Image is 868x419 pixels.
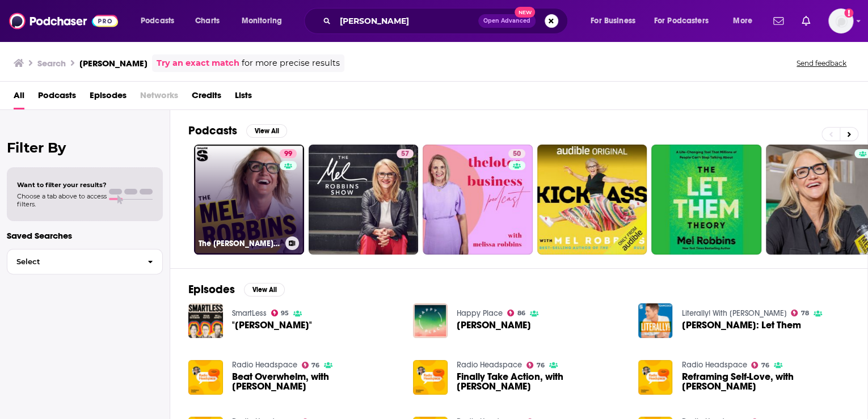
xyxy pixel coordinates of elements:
span: 99 [284,149,292,160]
span: 76 [537,363,545,368]
img: Podchaser - Follow, Share and Rate Podcasts [9,10,118,32]
h3: Search [37,58,66,69]
a: Try an exact match [157,57,239,70]
a: Charts [188,12,226,30]
a: 50 [423,145,533,255]
a: SmartLess [232,308,267,318]
img: "Mel Robbins" [188,303,223,338]
span: Monitoring [242,13,282,29]
span: [PERSON_NAME]: Let Them [681,320,800,330]
h3: The [PERSON_NAME] Podcast [199,239,281,248]
span: Networks [140,86,178,109]
button: Select [7,249,163,274]
a: 50 [508,149,525,158]
a: Finally Take Action, with Mel Robbins [457,372,625,391]
img: Reframing Self-Love, with Mel Robbins [638,360,673,395]
button: View All [246,124,287,138]
a: Radio Headspace [681,360,747,370]
a: Radio Headspace [232,360,297,370]
a: PodcastsView All [188,124,287,138]
span: Select [7,258,138,265]
a: Show notifications dropdown [769,11,788,31]
button: View All [244,283,285,297]
span: Want to filter your results? [17,181,107,189]
span: Reframing Self-Love, with [PERSON_NAME] [681,372,849,391]
button: Open AdvancedNew [478,14,536,28]
a: Show notifications dropdown [797,11,815,31]
span: For Podcasters [654,13,709,29]
span: Logged in as Maria.Tullin [828,9,853,33]
h3: [PERSON_NAME] [79,58,148,69]
button: open menu [725,12,766,30]
p: Saved Searches [7,230,163,241]
span: 57 [401,149,409,160]
span: Finally Take Action, with [PERSON_NAME] [457,372,625,391]
a: Happy Place [457,308,503,318]
span: Open Advanced [483,18,530,24]
a: 99The [PERSON_NAME] Podcast [194,145,304,255]
button: Show profile menu [828,9,853,33]
span: "[PERSON_NAME]" [232,320,312,330]
a: 78 [791,310,809,316]
a: Reframing Self-Love, with Mel Robbins [681,372,849,391]
button: open menu [234,12,297,30]
a: All [14,86,24,109]
span: Podcasts [141,13,174,29]
a: Credits [192,86,221,109]
a: 95 [271,310,289,316]
a: 57 [397,149,414,158]
h2: Podcasts [188,124,237,138]
span: More [733,13,752,29]
a: 86 [507,310,525,316]
a: Podcasts [38,86,76,109]
span: Choose a tab above to access filters. [17,192,107,208]
img: Mel Robbins [413,303,448,338]
span: New [515,7,535,18]
button: Send feedback [793,58,850,68]
div: Search podcasts, credits, & more... [315,8,579,34]
h2: Filter By [7,139,163,156]
h2: Episodes [188,282,235,297]
button: open menu [647,12,725,30]
a: 76 [302,362,320,369]
input: Search podcasts, credits, & more... [335,12,478,30]
a: Radio Headspace [457,360,522,370]
a: 76 [751,362,769,369]
span: for more precise results [242,57,340,70]
span: Beat Overwhelm, with [PERSON_NAME] [232,372,400,391]
a: Lists [235,86,252,109]
span: 95 [281,311,289,316]
a: 99 [280,149,297,158]
span: 76 [311,363,319,368]
img: Mel Robbins: Let Them [638,303,673,338]
img: User Profile [828,9,853,33]
a: Mel Robbins: Let Them [681,320,800,330]
button: open menu [133,12,189,30]
button: open menu [583,12,650,30]
svg: Add a profile image [844,9,853,18]
a: Mel Robbins [457,320,531,330]
span: 86 [517,311,525,316]
span: For Business [591,13,635,29]
a: Episodes [90,86,127,109]
a: 57 [309,145,419,255]
img: Beat Overwhelm, with Mel Robbins [188,360,223,395]
span: Charts [195,13,220,29]
img: Finally Take Action, with Mel Robbins [413,360,448,395]
span: 50 [513,149,521,160]
span: 78 [801,311,809,316]
span: [PERSON_NAME] [457,320,531,330]
a: 76 [526,362,545,369]
span: 76 [761,363,769,368]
